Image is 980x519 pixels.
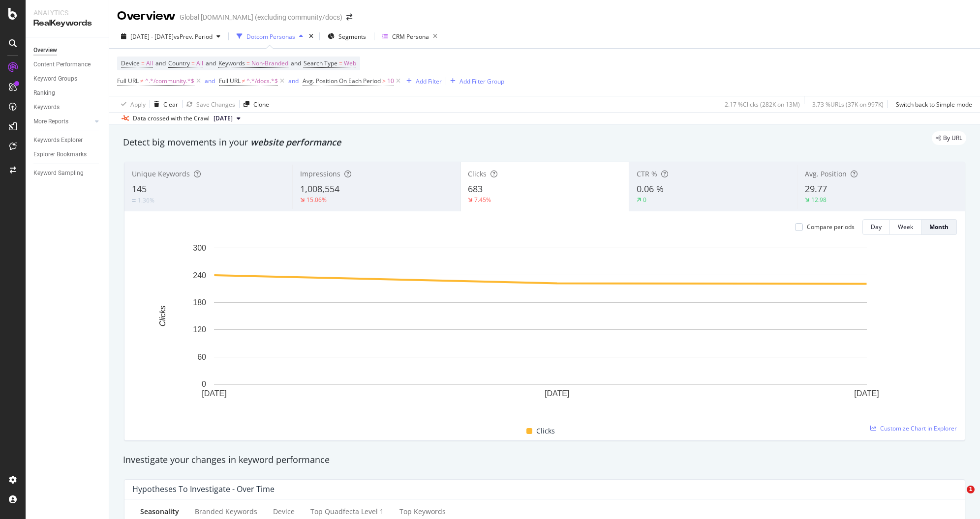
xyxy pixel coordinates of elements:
[180,12,342,22] div: Global [DOMAIN_NAME] (excluding community/docs)
[33,45,57,56] div: Overview
[812,100,884,109] div: 3.73 % URLs ( 37K on 997K )
[310,507,384,517] div: Top quadfecta Level 1
[870,424,957,432] a: Customize Chart in Explorer
[196,57,203,70] span: All
[155,59,166,67] span: and
[805,183,827,195] span: 29.77
[117,29,224,44] button: [DATE] - [DATE]vsPrev. Period
[121,59,140,67] span: Device
[33,88,102,98] a: Ranking
[536,425,555,437] span: Clicks
[303,77,381,85] span: Avg. Position On Each Period
[33,59,102,70] a: Content Performance
[307,31,315,41] div: times
[643,196,646,204] div: 0
[197,353,206,361] text: 60
[725,100,800,109] div: 2.17 % Clicks ( 282K on 13M )
[193,325,206,334] text: 120
[132,243,949,414] svg: A chart.
[253,100,269,109] div: Clone
[123,454,966,466] div: Investigate your changes in keyword performance
[33,135,102,145] a: Keywords Explorer
[33,74,77,84] div: Keyword Groups
[202,389,226,398] text: [DATE]
[117,8,176,25] div: Overview
[811,196,827,204] div: 12.98
[33,74,102,84] a: Keyword Groups
[33,45,102,56] a: Overview
[205,76,215,86] button: and
[468,169,487,178] span: Clicks
[33,102,102,113] a: Keywords
[130,32,174,41] span: [DATE] - [DATE]
[339,59,342,67] span: =
[943,135,962,141] span: By URL
[300,183,339,195] span: 1,008,554
[33,8,101,18] div: Analytics
[890,219,921,235] button: Week
[33,168,84,178] div: Keyword Sampling
[304,59,337,67] span: Search Type
[195,507,257,517] div: Branded Keywords
[33,149,87,160] div: Explorer Bookmarks
[854,389,879,398] text: [DATE]
[246,59,250,67] span: =
[219,77,241,85] span: Full URL
[183,96,235,112] button: Save Changes
[392,32,429,41] div: CRM Persona
[158,306,167,327] text: Clicks
[871,223,882,231] div: Day
[880,424,957,432] span: Customize Chart in Explorer
[921,219,957,235] button: Month
[807,223,855,231] div: Compare periods
[273,507,295,517] div: Device
[805,169,847,178] span: Avg. Position
[242,77,245,85] span: ≠
[130,100,146,109] div: Apply
[117,77,139,85] span: Full URL
[146,57,153,70] span: All
[468,183,483,195] span: 683
[545,389,569,398] text: [DATE]
[446,75,504,87] button: Add Filter Group
[191,59,195,67] span: =
[140,77,144,85] span: ≠
[150,96,178,112] button: Clear
[33,59,91,70] div: Content Performance
[141,59,145,67] span: =
[196,100,235,109] div: Save Changes
[174,32,213,41] span: vs Prev. Period
[932,131,966,145] div: legacy label
[206,59,216,67] span: and
[929,223,949,231] div: Month
[132,199,136,202] img: Equal
[459,77,504,86] div: Add Filter Group
[288,76,299,86] button: and
[145,74,194,88] span: ^.*/community.*$
[416,77,442,86] div: Add Filter
[210,113,245,124] button: [DATE]
[288,77,299,85] div: and
[346,14,352,21] div: arrow-right-arrow-left
[233,29,307,44] button: Dotcom Personas
[33,18,101,29] div: RealKeywords
[202,380,206,388] text: 0
[132,484,275,494] div: Hypotheses to Investigate - Over Time
[117,96,146,112] button: Apply
[133,114,210,123] div: Data crossed with the Crawl
[637,169,657,178] span: CTR %
[246,32,295,41] div: Dotcom Personas
[33,149,102,160] a: Explorer Bookmarks
[205,77,215,85] div: and
[140,507,179,517] div: Seasonality
[214,114,233,123] span: 2025 Mar. 29th
[132,169,190,178] span: Unique Keywords
[33,116,92,127] a: More Reports
[193,298,206,307] text: 180
[382,77,386,85] span: >
[402,75,442,87] button: Add Filter
[637,183,664,195] span: 0.06 %
[33,135,83,145] div: Keywords Explorer
[132,183,147,195] span: 145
